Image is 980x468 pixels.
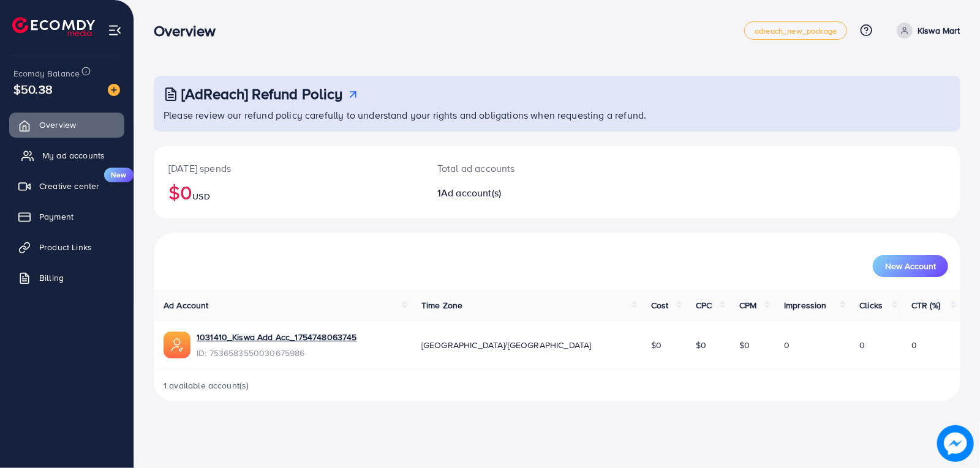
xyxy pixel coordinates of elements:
[164,108,953,122] p: Please review our refund policy carefully to understand your rights and obligations when requesti...
[911,339,917,351] span: 0
[651,299,669,311] span: Cost
[437,187,609,199] h2: 1
[437,161,609,176] p: Total ad accounts
[168,161,408,176] p: [DATE] spends
[739,339,750,351] span: $0
[696,299,712,311] span: CPC
[164,332,190,358] img: ic-ads-acc.e4c84228.svg
[9,204,124,229] a: Payment
[885,262,936,270] span: New Account
[9,113,124,137] a: Overview
[39,210,73,223] span: Payment
[744,21,847,40] a: adreach_new_package
[168,180,408,204] h2: $0
[421,339,592,351] span: [GEOGRAPHIC_DATA]/[GEOGRAPHIC_DATA]
[39,241,92,253] span: Product Links
[421,299,462,311] span: Time Zone
[197,347,357,359] span: ID: 7536583550030675986
[181,85,343,103] h3: [AdReach] Refund Policy
[755,27,837,35] span: adreach_new_package
[784,339,790,351] span: 0
[696,339,706,351] span: $0
[42,149,105,162] span: My ad accounts
[164,379,249,392] span: 1 available account(s)
[164,299,209,311] span: Ad Account
[892,23,960,39] a: Kiswa Mart
[937,425,974,462] img: image
[154,22,225,40] h3: Overview
[9,143,124,168] a: My ad accounts
[39,119,76,131] span: Overview
[13,67,80,80] span: Ecomdy Balance
[108,84,120,96] img: image
[192,190,209,202] span: USD
[859,299,883,311] span: Clicks
[441,186,501,199] span: Ad account(s)
[784,299,827,311] span: Impression
[13,80,53,98] span: $50.38
[9,266,124,290] a: Billing
[39,272,64,284] span: Billing
[104,168,134,182] span: New
[108,23,122,37] img: menu
[739,299,756,311] span: CPM
[12,17,95,36] img: logo
[197,331,357,343] a: 1031410_Kiswa Add Acc_1754748063745
[9,174,124,198] a: Creative centerNew
[911,299,940,311] span: CTR (%)
[873,255,948,277] button: New Account
[651,339,661,351] span: $0
[39,180,99,192] span: Creative center
[9,235,124,259] a: Product Links
[918,23,960,38] p: Kiswa Mart
[859,339,865,351] span: 0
